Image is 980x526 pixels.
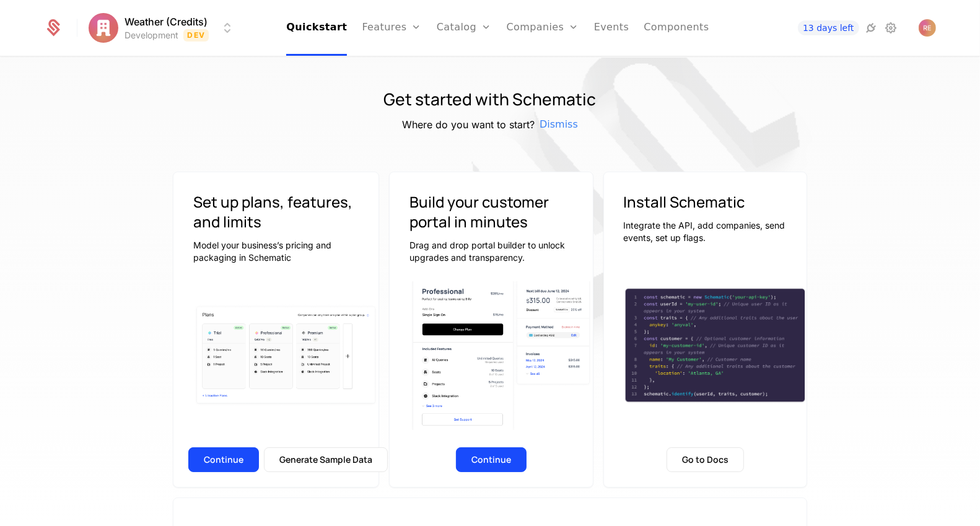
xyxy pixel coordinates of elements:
[193,192,359,232] h3: Set up plans, features, and limits
[624,219,787,244] p: Integrate the API, add companies, send events, set up flags.
[409,276,593,436] img: Component view
[624,287,807,404] img: Schematic integration code
[92,14,235,42] button: Select environment
[89,13,118,43] img: Weather (Credits)
[409,192,573,232] h3: Build your customer portal in minutes
[919,19,936,37] img: Ryan Echternacht
[540,117,578,132] span: Dismiss
[864,20,879,35] a: Integrations
[798,20,859,35] a: 13 days left
[183,29,209,42] span: Dev
[667,447,744,472] button: Go to Docs
[193,304,378,407] img: Plan cards
[919,19,936,37] button: Open user button
[264,447,388,472] button: Generate Sample Data
[884,20,899,35] a: Settings
[402,117,535,132] h5: Where do you want to start?
[624,192,787,212] h3: Install Schematic
[188,447,259,472] button: Continue
[193,239,359,264] p: Model your business’s pricing and packaging in Schematic
[456,447,527,472] button: Continue
[125,29,178,42] div: Development
[125,14,208,29] span: Weather (Credits)
[409,239,573,264] p: Drag and drop portal builder to unlock upgrades and transparency.
[384,87,597,112] h1: Get started with Schematic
